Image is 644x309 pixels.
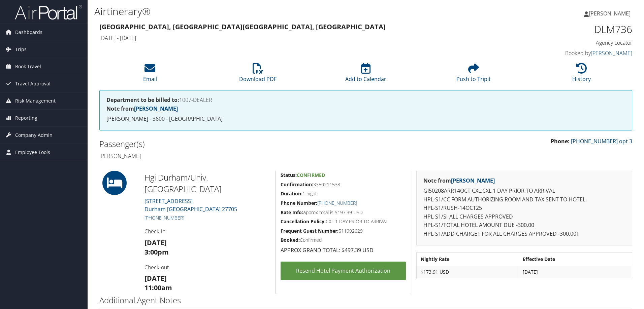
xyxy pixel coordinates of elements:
[281,190,302,197] strong: Duration:
[99,34,496,42] h4: [DATE] - [DATE]
[281,200,317,206] strong: Phone Number:
[507,49,632,57] h4: Booked by
[99,22,386,31] strong: [GEOGRAPHIC_DATA], [GEOGRAPHIC_DATA] [GEOGRAPHIC_DATA], [GEOGRAPHIC_DATA]
[317,200,357,206] a: [PHONE_NUMBER]
[15,58,41,75] span: Book Travel
[451,177,495,184] a: [PERSON_NAME]
[15,24,42,41] span: Dashboards
[106,96,179,104] strong: Department to be billed to:
[423,187,625,238] p: GI50208ARR14OCT CXL:CXL 1 DAY PRIOR TO ARRIVAL HPL-S1/CC FORM AUTHORIZING ROOM AND TAX SENT TO HO...
[144,228,270,235] h4: Check-in
[106,105,178,112] strong: Note from
[144,197,237,213] a: [STREET_ADDRESS]Durham [GEOGRAPHIC_DATA] 27705
[281,228,339,234] strong: Frequent Guest Number:
[507,22,632,36] h1: DLM736
[571,138,632,145] a: [PHONE_NUMBER] opt 3
[281,218,406,225] h5: CXL 1 DAY PRIOR TO ARRIVAL
[589,10,631,17] span: [PERSON_NAME]
[15,110,37,126] span: Reporting
[99,152,361,160] h4: [PERSON_NAME]
[281,181,313,188] strong: Confirmation:
[144,172,270,194] h2: Hgi Durham/Univ. [GEOGRAPHIC_DATA]
[417,253,519,265] th: Nightly Rate
[551,138,570,145] strong: Phone:
[572,67,591,83] a: History
[144,215,184,221] a: [PHONE_NUMBER]
[507,39,632,46] h4: Agency Locator
[591,49,632,57] a: [PERSON_NAME]
[239,67,277,83] a: Download PDF
[15,4,82,20] img: airportal-logo.png
[281,228,406,234] h5: 511992629
[281,209,406,216] h5: Approx total is $197.39 USD
[345,67,386,83] a: Add to Calendar
[519,266,631,278] td: [DATE]
[15,75,51,92] span: Travel Approval
[15,144,50,161] span: Employee Tools
[281,237,300,243] strong: Booked:
[144,283,172,292] strong: 11:00am
[281,181,406,188] h5: 3350211538
[281,209,303,216] strong: Rate Info:
[143,67,157,83] a: Email
[144,247,169,257] strong: 3:00pm
[297,172,325,178] span: Confirmed
[106,97,625,103] h4: 1007-DEALER
[94,4,456,18] h1: Airtinerary®
[144,274,167,283] strong: [DATE]
[281,237,406,243] h5: Confirmed
[15,92,56,109] span: Risk Management
[15,127,53,144] span: Company Admin
[134,105,178,112] a: [PERSON_NAME]
[99,295,632,306] h2: Additional Agent Notes
[144,238,167,247] strong: [DATE]
[281,262,406,280] a: Resend Hotel Payment Authorization
[584,3,637,24] a: [PERSON_NAME]
[106,115,625,123] p: [PERSON_NAME] - 3600 - [GEOGRAPHIC_DATA]
[281,246,406,255] p: APPROX GRAND TOTAL: $497.39 USD
[417,266,519,278] td: $173.91 USD
[456,67,491,83] a: Push to Tripit
[144,264,270,271] h4: Check-out
[281,190,406,197] h5: 1 night
[281,172,297,178] strong: Status:
[281,218,326,225] strong: Cancellation Policy:
[423,177,495,184] strong: Note from
[519,253,631,265] th: Effective Date
[15,41,27,58] span: Trips
[99,138,361,150] h2: Passenger(s)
